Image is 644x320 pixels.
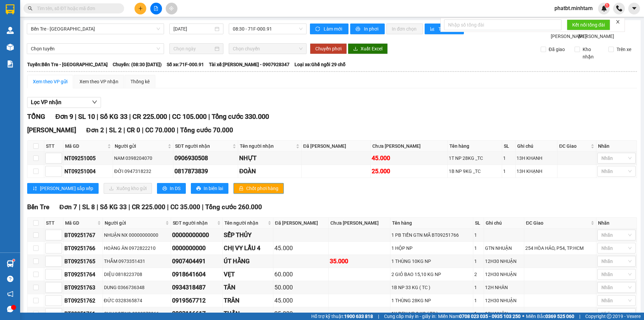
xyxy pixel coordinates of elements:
[166,3,177,14] button: aim
[27,126,76,134] span: [PERSON_NAME]
[13,259,15,261] sup: 1
[503,154,514,162] div: 1
[485,297,523,304] div: 12H30 NHUẬN
[173,45,213,52] input: Chọn ngày
[233,183,284,194] button: lockChốt phơi hàng
[142,126,144,134] span: |
[104,297,170,304] div: ĐỨC 0328365874
[154,6,158,11] span: file-add
[63,165,113,178] td: NT09251004
[79,203,80,211] span: |
[372,153,446,163] div: 45.000
[33,78,67,85] div: Xem theo VP gửi
[64,296,102,305] div: BT09251762
[273,218,329,229] th: Đã [PERSON_NAME]
[106,126,107,134] span: |
[127,126,140,134] span: CR 0
[105,219,164,227] span: Người gửi
[329,218,390,229] th: Chưa [PERSON_NAME]
[7,291,13,297] span: notification
[598,219,635,227] div: Nhãn
[65,142,106,150] span: Mã GD
[628,3,640,14] button: caret-down
[473,218,484,229] th: SL
[233,44,303,54] span: Chọn chuyến
[474,297,483,304] div: 1
[579,313,580,320] span: |
[545,314,574,319] strong: 0369 525 060
[138,6,143,11] span: plus
[459,314,521,319] strong: 0708 023 035 - 0935 103 250
[448,141,502,152] th: Tên hàng
[204,185,223,192] span: In biên lai
[64,231,102,239] div: BT09251767
[238,165,302,178] td: ĐOÀN
[174,153,237,163] div: 0906930508
[212,112,269,121] span: Tổng cước 330.000
[310,24,348,34] button: syncLàm mới
[64,310,102,318] div: BT09251761
[356,27,361,32] span: printer
[173,165,238,178] td: 0817873839
[606,3,608,8] span: 1
[605,3,609,8] sup: 1
[516,141,557,152] th: Ghi chú
[324,25,343,33] span: Làm mới
[64,283,102,292] div: BT09251763
[169,6,174,11] span: aim
[33,186,37,191] span: sort-ascending
[86,126,104,134] span: Đơn 2
[224,309,272,318] div: TUẤN
[63,268,103,281] td: BT09251764
[129,112,131,121] span: |
[104,231,170,239] div: NHUẬN NX 00000000000
[115,142,166,150] span: Người gửi
[391,271,472,278] div: 2 GIỎ BAO 15,10 KG NP
[109,126,122,134] span: SL 2
[391,231,472,239] div: 1 PB TIỀN GTN MÃ BT09251766
[7,60,14,67] img: solution-icon
[123,126,125,134] span: |
[391,297,472,304] div: 1 THÙNG 28KG NP
[31,44,160,54] span: Chọn tuyến
[517,154,556,162] div: 13H KHANH
[330,257,389,266] div: 35.000
[607,314,611,319] span: copyright
[517,168,556,175] div: 13H KHẠNH
[100,112,127,121] span: Số KG 33
[274,296,327,305] div: 45.000
[485,310,523,317] div: 12H NHÂN
[238,152,302,165] td: NHỰT
[209,61,289,68] span: Tài xế: [PERSON_NAME] - 0907928347
[525,244,595,252] div: 254 HÒA HẢO, P54, TP.HCM
[239,153,300,163] div: NHỰT
[391,258,472,265] div: 1 THÙNG 10KG NP
[104,183,152,194] button: downloadXuống kho gửi
[162,186,167,191] span: printer
[391,310,472,317] div: 1X ĐEN NP 8 KG ( TC )
[208,112,210,121] span: |
[6,4,14,14] img: logo-vxr
[572,21,605,29] span: Kết nối tổng đài
[104,284,170,291] div: DUNG 0366736348
[40,185,93,192] span: [PERSON_NAME] sắp xếp
[100,203,127,211] span: Số KG 33
[438,313,521,320] span: Miền Nam
[274,270,327,279] div: 60.000
[348,43,388,54] button: downloadXuất Excel
[223,242,273,255] td: CHỊ VY LẦU 4
[522,315,524,318] span: ⚪️
[449,168,501,175] div: 1B NP 9KG _TC
[598,142,635,150] div: Nhãn
[27,62,108,67] b: Tuyến: Bến Tre - [GEOGRAPHIC_DATA]
[174,167,237,176] div: 0817873839
[132,203,165,211] span: CR 225.000
[616,5,622,11] img: phone-icon
[7,306,13,312] span: message
[223,294,273,307] td: TRÂN
[601,5,607,11] img: icon-new-feature
[390,218,473,229] th: Tên hàng
[246,185,278,192] span: Chốt phơi hàng
[37,5,116,12] input: Tìm tên, số ĐT hoặc mã đơn
[485,258,523,265] div: 12H30 NHUẬN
